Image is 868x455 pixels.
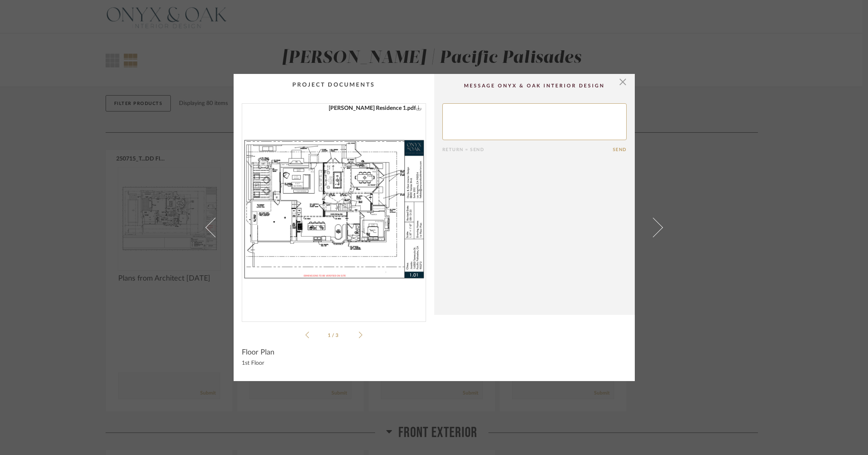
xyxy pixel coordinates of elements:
a: [PERSON_NAME] Residence 1.pdf [329,104,422,113]
span: / [332,333,336,338]
span: 3 [336,333,340,338]
button: Close [615,74,631,90]
span: Floor Plan [242,348,274,357]
img: 051bc5b4-90d5-47be-9f04-a50e4e8f6bd8_1000x1000.jpg [242,104,426,315]
div: 1st Floor [242,360,426,367]
button: Send [613,147,627,152]
div: 0 [242,104,426,315]
div: Return = Send [442,147,613,152]
span: 1 [328,333,332,338]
